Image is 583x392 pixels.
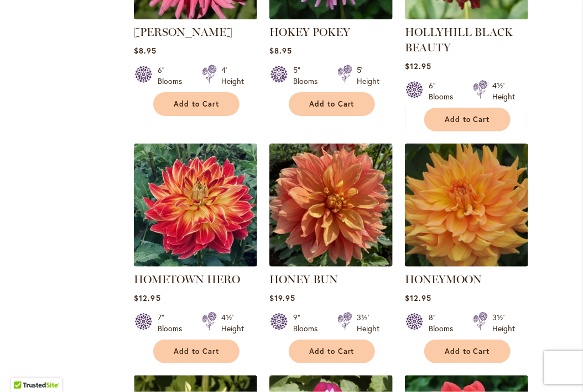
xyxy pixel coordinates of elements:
a: HERBERT SMITH [134,11,257,22]
a: Honeymoon [405,258,528,269]
span: $12.95 [405,61,431,71]
a: HONEYMOON [405,273,482,286]
a: [PERSON_NAME] [134,25,232,39]
div: 6" Blooms [429,80,460,102]
div: 6" Blooms [158,65,189,87]
div: 3½' Height [492,312,515,334]
span: Add to Cart [174,347,219,356]
span: Add to Cart [174,99,219,109]
div: 5" Blooms [293,65,324,87]
span: Add to Cart [309,347,355,356]
button: Add to Cart [153,340,240,363]
a: HOLLYHILL BLACK BEAUTY [405,11,528,22]
div: 9" Blooms [293,312,324,334]
div: 3½' Height [357,312,379,334]
a: HOLLYHILL BLACK BEAUTY [405,25,513,54]
a: HOMETOWN HERO [134,258,257,269]
span: $8.95 [269,45,292,56]
div: 5' Height [357,65,379,87]
img: Honeymoon [405,144,528,267]
a: HOKEY POKEY [269,25,350,39]
span: $19.95 [269,293,295,303]
button: Add to Cart [424,340,511,363]
button: Add to Cart [289,340,375,363]
a: HOMETOWN HERO [134,273,240,286]
div: 7" Blooms [158,312,189,334]
div: 4' Height [221,65,244,87]
span: $12.95 [405,293,431,303]
span: Add to Cart [309,99,355,109]
span: $8.95 [134,45,157,56]
span: Add to Cart [445,347,490,356]
button: Add to Cart [289,92,375,116]
div: 4½' Height [221,312,244,334]
img: Honey Bun [269,144,393,267]
div: 8" Blooms [429,312,460,334]
span: Add to Cart [445,115,490,124]
iframe: Launch Accessibility Center [8,353,39,384]
button: Add to Cart [153,92,240,116]
span: $12.95 [134,293,160,303]
a: HOKEY POKEY [269,11,393,22]
button: Add to Cart [424,108,511,131]
div: 4½' Height [492,80,515,102]
a: Honey Bun [269,258,393,269]
a: HONEY BUN [269,273,338,286]
img: HOMETOWN HERO [134,144,257,267]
